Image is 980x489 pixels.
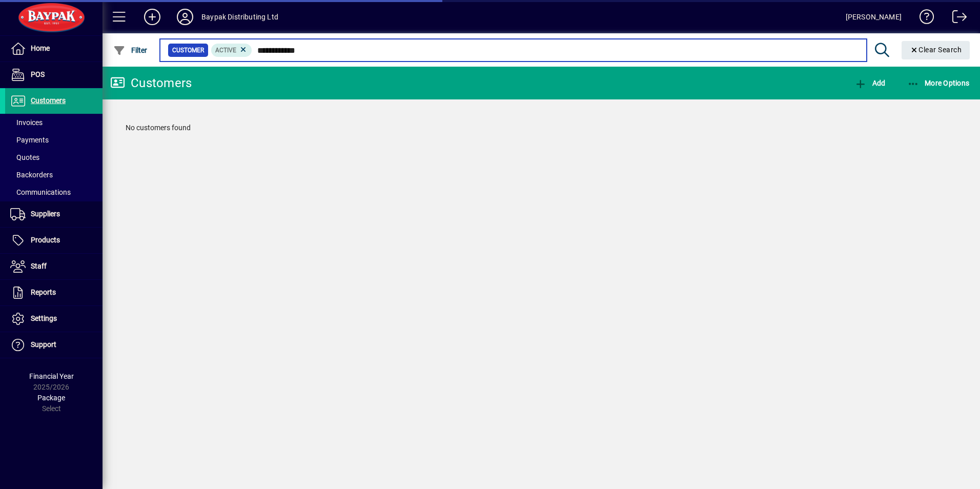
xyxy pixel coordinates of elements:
[10,153,39,161] span: Quotes
[10,171,53,179] span: Backorders
[31,288,56,296] span: Reports
[5,131,103,149] a: Payments
[115,112,967,144] div: No customers found
[5,114,103,131] a: Invoices
[5,149,103,166] a: Quotes
[10,136,49,144] span: Payments
[5,166,103,184] a: Backorders
[31,44,50,52] span: Home
[5,62,103,88] a: POS
[5,201,103,227] a: Suppliers
[5,36,103,62] a: Home
[31,210,60,218] span: Suppliers
[31,340,56,349] span: Support
[172,45,204,55] span: Customer
[31,262,47,270] span: Staff
[110,75,192,91] div: Customers
[945,2,967,35] a: Logout
[10,188,71,196] span: Communications
[169,8,201,26] button: Profile
[852,74,888,92] button: Add
[29,372,74,380] span: Financial Year
[31,70,45,78] span: POS
[5,280,103,305] a: Reports
[10,118,43,127] span: Invoices
[113,46,148,54] span: Filter
[902,41,970,59] button: Clear
[5,184,103,201] a: Communications
[211,44,252,57] mat-chip: Activation Status: Active
[910,46,962,54] span: Clear Search
[31,96,66,105] span: Customers
[846,9,902,25] div: [PERSON_NAME]
[905,74,972,92] button: More Options
[31,236,60,244] span: Products
[136,8,169,26] button: Add
[854,79,885,87] span: Add
[201,9,278,25] div: Baypak Distributing Ltd
[5,306,103,332] a: Settings
[215,47,236,54] span: Active
[31,314,57,322] span: Settings
[907,79,970,87] span: More Options
[5,228,103,253] a: Products
[5,254,103,279] a: Staff
[5,332,103,358] a: Support
[37,394,65,402] span: Package
[111,41,150,59] button: Filter
[912,2,934,35] a: Knowledge Base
